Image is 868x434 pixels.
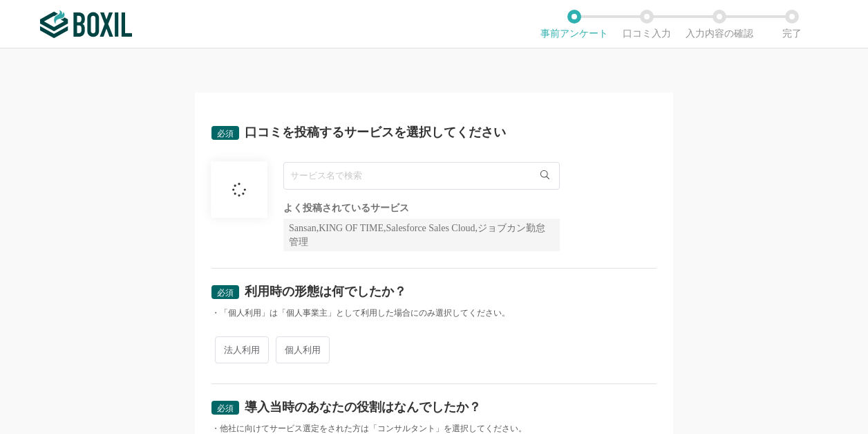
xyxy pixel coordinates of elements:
[245,126,506,138] div: 口コミを投稿するサービスを選択してください
[276,336,330,363] span: 個人利用
[245,401,481,413] div: 導入当時のあなたの役割はなんでしたか？
[245,285,406,298] div: 利用時の形態は何でしたか？
[215,336,269,363] span: 法人利用
[217,129,234,138] span: 必須
[217,288,234,298] span: 必須
[610,10,683,39] li: 口コミ入力
[283,162,560,190] input: サービス名で検索
[211,307,657,319] div: ・「個人利用」は「個人事業主」として利用した場合にのみ選択してください。
[683,10,755,39] li: 入力内容の確認
[755,10,828,39] li: 完了
[40,10,132,38] img: ボクシルSaaS_ロゴ
[283,219,560,251] div: Sansan,KING OF TIME,Salesforce Sales Cloud,ジョブカン勤怠管理
[217,404,234,413] span: 必須
[538,10,610,39] li: 事前アンケート
[283,204,560,213] div: よく投稿されているサービス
